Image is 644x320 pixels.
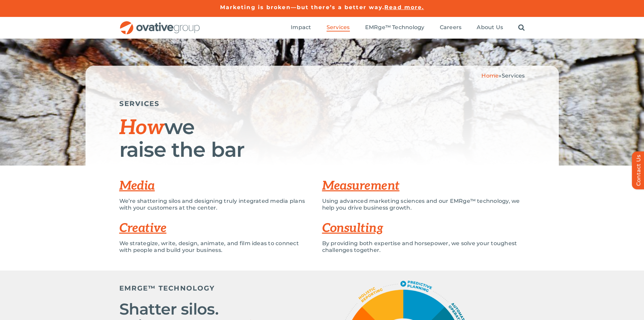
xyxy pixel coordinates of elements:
[322,221,383,236] a: Consulting
[291,17,525,39] nav: Menu
[477,24,503,31] span: About Us
[291,24,311,31] a: Impact
[291,24,311,31] span: Impact
[119,100,525,108] h5: SERVICES
[322,240,525,254] p: By providing both expertise and horsepower, we solve your toughest challenges together.
[384,4,424,10] a: Read more.
[119,178,155,193] a: Media
[365,24,425,31] a: EMRge™ Technology
[119,221,167,236] a: Creative
[119,284,282,292] h5: EMRGE™ TECHNOLOGY
[119,116,525,161] h1: we raise the bar
[481,72,525,79] span: »
[440,24,462,31] a: Careers
[481,72,499,79] a: Home
[365,24,425,31] span: EMRge™ Technology
[119,198,312,211] p: We’re shattering silos and designing truly integrated media plans with your customers at the center.
[322,198,525,211] p: Using advanced marketing sciences and our EMRge™ technology, we help you drive business growth.
[119,20,200,27] a: OG_Full_horizontal_RGB
[220,4,385,10] a: Marketing is broken—but there’s a better way.
[327,24,350,31] span: Services
[518,24,525,31] a: Search
[440,24,462,31] span: Careers
[502,72,525,79] span: Services
[322,178,400,193] a: Measurement
[119,240,312,254] p: We strategize, write, design, animate, and film ideas to connect with people and build your busin...
[327,24,350,31] a: Services
[119,116,164,140] span: How
[477,24,503,31] a: About Us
